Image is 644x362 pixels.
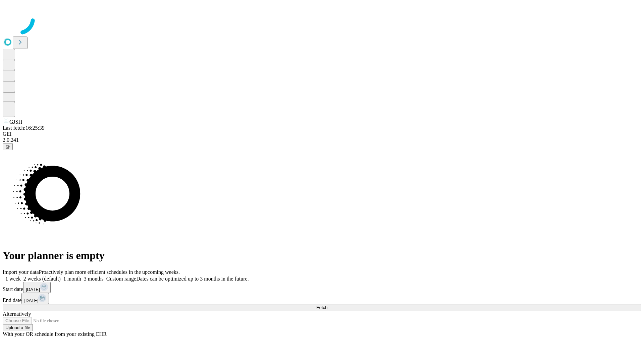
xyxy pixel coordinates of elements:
[3,125,45,131] span: Last fetch: 16:25:39
[3,131,641,137] div: GEI
[3,311,31,317] span: Alternatively
[5,276,21,282] span: 1 week
[23,282,51,293] button: [DATE]
[9,119,22,125] span: GJSH
[136,276,249,282] span: Dates can be optimized up to 3 months in the future.
[3,304,641,311] button: Fetch
[106,276,136,282] span: Custom range
[3,137,641,143] div: 2.0.241
[21,293,49,304] button: [DATE]
[39,269,180,275] span: Proactively plan more efficient schedules in the upcoming weeks.
[3,269,39,275] span: Import your data
[3,282,641,293] div: Start date
[26,287,40,292] span: [DATE]
[3,324,33,331] button: Upload a file
[63,276,81,282] span: 1 month
[24,298,38,303] span: [DATE]
[84,276,104,282] span: 3 months
[316,305,327,310] span: Fetch
[23,276,61,282] span: 2 weeks (default)
[3,331,107,337] span: With your OR schedule from your existing EHR
[3,143,13,150] button: @
[5,144,10,149] span: @
[3,293,641,304] div: End date
[3,249,641,262] h1: Your planner is empty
